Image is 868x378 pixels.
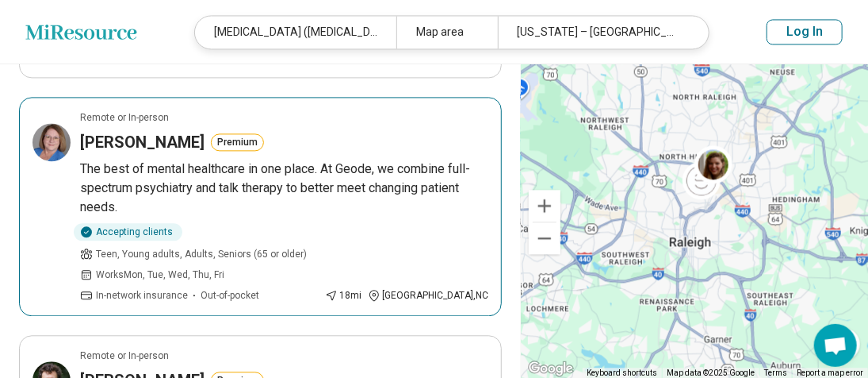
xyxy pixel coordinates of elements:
p: Remote or In-person [80,110,169,125]
div: [GEOGRAPHIC_DATA] , NC [368,288,488,303]
div: Accepting clients [74,223,182,241]
div: [MEDICAL_DATA] ([MEDICAL_DATA]) [195,16,396,48]
button: Log In [767,19,843,44]
button: Zoom out [529,222,560,254]
a: Terms [764,368,787,377]
div: [US_STATE] – [GEOGRAPHIC_DATA] [498,16,699,48]
span: Out-of-pocket [201,288,259,303]
span: Works Mon, Tue, Wed, Thu, Fri [96,268,224,282]
div: 18 mi [325,288,361,303]
p: Remote or In-person [80,349,169,363]
a: Open chat [814,324,857,367]
a: Report a map error [797,368,863,377]
button: Zoom in [529,190,560,222]
h3: [PERSON_NAME] [80,131,205,153]
span: Teen, Young adults, Adults, Seniors (65 or older) [96,247,307,261]
span: Map data ©2025 Google [667,368,755,377]
span: In-network insurance [96,288,188,303]
div: Map area [396,16,497,48]
p: The best of mental healthcare in one place. At Geode, we combine full-spectrum psychiatry and tal... [80,160,488,217]
button: Premium [211,133,264,151]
